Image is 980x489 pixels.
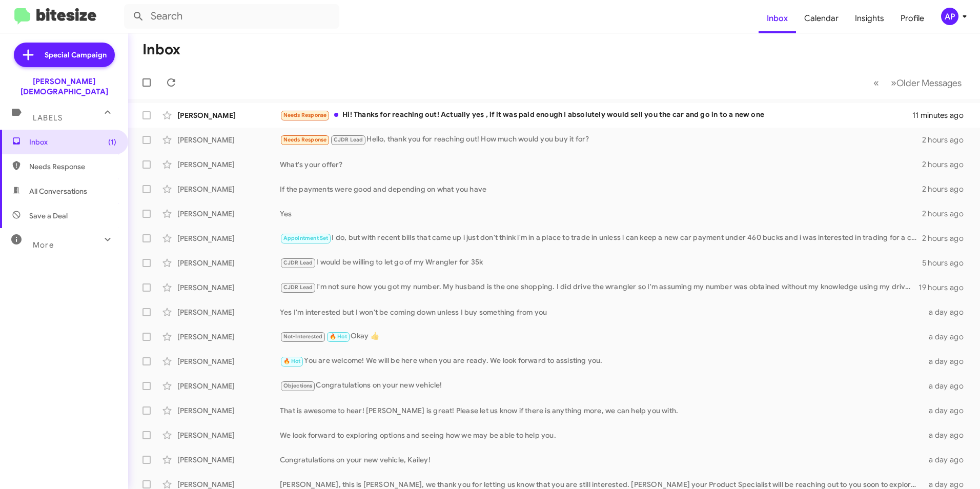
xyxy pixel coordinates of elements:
div: a day ago [923,381,972,391]
div: Congratulations on your new vehicle, Kailey! [280,455,923,465]
div: [PERSON_NAME] [177,209,280,219]
span: Inbox [29,137,116,147]
h1: Inbox [142,42,180,58]
div: a day ago [923,307,972,317]
div: If the payments were good and depending on what you have [280,184,922,194]
a: Calendar [796,4,847,33]
div: You are welcome! We will be here when you are ready. We look forward to assisting you. [280,355,923,367]
span: Needs Response [29,161,116,172]
a: Special Campaign [14,43,115,67]
span: « [873,76,879,89]
span: Appointment Set [283,235,329,241]
span: 🔥 Hot [283,358,301,364]
span: Not-Interested [283,333,323,340]
a: Inbox [759,4,796,33]
div: Hello, thank you for reaching out! How much would you buy it for? [280,134,922,146]
span: Needs Response [283,112,327,118]
div: [PERSON_NAME] [177,258,280,268]
div: We look forward to exploring options and seeing how we may be able to help you. [280,430,923,440]
div: I would be willing to let go of my Wrangler for 35k [280,257,922,269]
div: Yes [280,209,922,219]
span: Save a Deal [29,211,68,221]
div: Hi! Thanks for reaching out! Actually yes , if it was paid enough I absolutely would sell you the... [280,109,912,121]
div: [PERSON_NAME] [177,405,280,416]
span: Labels [33,113,63,123]
div: a day ago [923,430,972,440]
div: [PERSON_NAME] [177,332,280,342]
div: [PERSON_NAME] [177,233,280,243]
div: [PERSON_NAME] [177,184,280,194]
div: a day ago [923,356,972,366]
span: Special Campaign [45,50,107,60]
div: That is awesome to hear! [PERSON_NAME] is great! Please let us know if there is anything more, we... [280,405,923,416]
div: [PERSON_NAME] [177,430,280,440]
div: Congratulations on your new vehicle! [280,380,923,392]
div: 19 hours ago [918,282,972,293]
nav: Page navigation example [868,72,968,93]
div: [PERSON_NAME] [177,159,280,170]
span: More [33,240,54,250]
span: CJDR Lead [334,136,363,143]
span: CJDR Lead [283,284,313,291]
div: 11 minutes ago [912,110,972,120]
div: 2 hours ago [922,135,972,145]
div: [PERSON_NAME] [177,110,280,120]
span: 🔥 Hot [330,333,347,340]
a: Profile [892,4,932,33]
span: » [891,76,896,89]
span: All Conversations [29,186,87,196]
a: Insights [847,4,892,33]
div: 2 hours ago [922,233,972,243]
span: (1) [108,137,116,147]
input: Search [124,4,339,29]
div: 2 hours ago [922,184,972,194]
div: 2 hours ago [922,209,972,219]
div: 2 hours ago [922,159,972,170]
div: I do, but with recent bills that came up i just don't think i'm in a place to trade in unless i c... [280,232,922,244]
div: I'm not sure how you got my number. My husband is the one shopping. I did drive the wrangler so I... [280,281,918,293]
div: [PERSON_NAME] [177,381,280,391]
div: a day ago [923,455,972,465]
div: [PERSON_NAME] [177,356,280,366]
div: [PERSON_NAME] [177,135,280,145]
div: a day ago [923,332,972,342]
button: Previous [867,72,885,93]
div: What's your offer? [280,159,922,170]
span: Needs Response [283,136,327,143]
div: [PERSON_NAME] [177,282,280,293]
span: CJDR Lead [283,259,313,266]
div: 5 hours ago [922,258,972,268]
button: Next [885,72,968,93]
div: a day ago [923,405,972,416]
div: Okay 👍 [280,331,923,342]
span: Objections [283,382,313,389]
button: AP [932,8,969,25]
div: [PERSON_NAME] [177,307,280,317]
div: AP [941,8,958,25]
div: Yes I'm interested but I won't be coming down unless I buy something from you [280,307,923,317]
div: [PERSON_NAME] [177,455,280,465]
span: Older Messages [896,77,962,89]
